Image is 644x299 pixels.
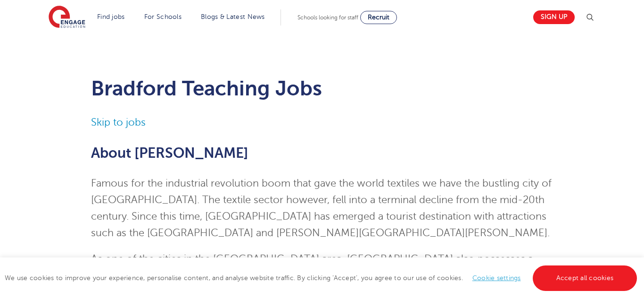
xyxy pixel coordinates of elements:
[91,145,248,161] span: About [PERSON_NAME]
[533,265,637,291] a: Accept all cookies
[472,274,521,282] a: Cookie settings
[144,13,182,20] a: For Schools
[97,13,125,20] a: Find jobs
[5,274,639,282] span: We use cookies to improve your experience, personalise content, and analyse website traffic. By c...
[201,13,265,20] a: Blogs & Latest News
[91,77,553,100] h1: Bradford Teaching Jobs
[533,10,575,24] a: Sign up
[360,11,397,24] a: Recruit
[49,6,85,29] img: Engage Education
[91,178,552,239] span: Famous for the industrial revolution boom that gave the world textiles we have the bustling city ...
[297,14,358,21] span: Schools looking for staff
[368,14,389,21] span: Recruit
[91,117,146,128] a: Skip to jobs
[91,253,545,298] span: As one of the cities in the [GEOGRAPHIC_DATA] area, [GEOGRAPHIC_DATA] also possesses a reputation...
